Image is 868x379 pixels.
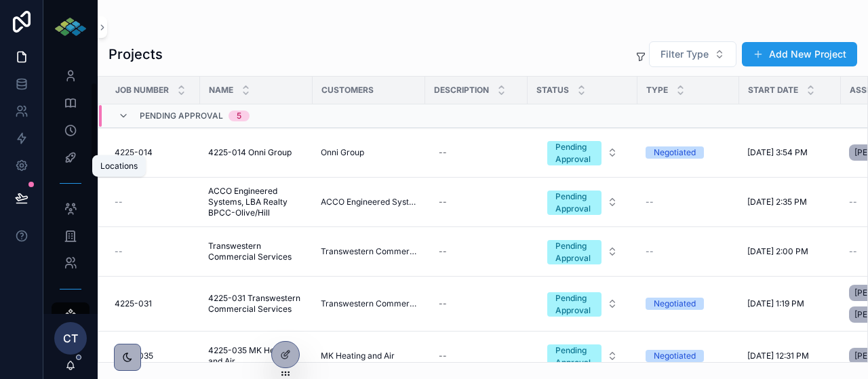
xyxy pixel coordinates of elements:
a: Select Button [536,183,629,221]
div: Negotiated [654,298,696,310]
a: -- [433,142,519,163]
span: -- [849,197,857,207]
a: Transwestern Commercial Services [321,298,417,309]
div: -- [439,147,447,158]
span: -- [115,197,123,207]
span: Description [434,85,489,96]
div: -- [439,246,447,257]
span: 4225-031 [115,298,152,309]
a: ACCO Engineered Systems, LBA Realty BPCC-Olive/Hill [208,186,304,218]
span: [DATE] 2:35 PM [747,197,807,207]
a: [DATE] 2:35 PM [747,197,833,207]
a: Select Button [536,233,629,271]
div: 5 [237,111,241,121]
a: Negotiated [646,298,731,310]
span: Start Date [748,85,798,96]
div: Pending Approval [555,141,593,165]
div: -- [439,351,447,361]
span: [DATE] 12:31 PM [747,351,809,361]
a: Select Button [536,134,629,172]
a: ACCO Engineered Systems [321,197,417,207]
h1: Projects [108,45,163,64]
a: -- [433,241,519,262]
div: Negotiated [654,350,696,362]
a: -- [646,197,731,207]
button: Select Button [536,134,629,171]
div: -- [439,298,447,309]
span: Status [536,85,569,96]
a: -- [433,293,519,315]
span: [DATE] 1:19 PM [747,298,804,309]
a: 4225-031 Transwestern Commercial Services [208,293,304,315]
a: MK Heating and Air [321,351,417,361]
span: -- [849,246,857,257]
a: -- [115,246,192,257]
a: -- [433,345,519,367]
a: [DATE] 12:31 PM [747,351,833,361]
a: Transwestern Commercial Services [321,246,417,257]
a: 4225-035 MK Heating and Air [208,345,304,367]
a: 4225-035 [115,351,192,361]
span: Pending Approval [140,111,223,121]
a: Onni Group [321,147,364,158]
span: Name [209,85,233,96]
a: 4225-014 Onni Group [208,147,304,158]
a: Negotiated [646,146,731,159]
img: App logo [54,16,87,38]
a: -- [433,191,519,213]
a: Transwestern Commercial Services [208,241,304,262]
a: Negotiated [646,350,731,362]
span: -- [646,197,654,207]
div: Pending Approval [555,191,593,215]
a: [DATE] 2:00 PM [747,246,833,257]
div: Negotiated [654,146,696,159]
div: Locations [100,161,138,172]
span: [DATE] 3:54 PM [747,147,808,158]
span: 4225-014 [115,147,153,158]
button: Select Button [536,338,629,374]
span: Job Number [115,85,169,96]
div: -- [439,197,447,207]
span: 4225-014 Onni Group [208,147,292,158]
span: Filter Type [660,47,709,61]
a: -- [115,197,192,207]
span: -- [115,246,123,257]
a: 4225-014 [115,147,192,158]
span: Type [646,85,668,96]
a: Select Button [536,285,629,323]
div: scrollable content [43,54,98,314]
div: Pending Approval [555,344,593,369]
a: [DATE] 1:19 PM [747,298,833,309]
a: -- [646,246,731,257]
span: [DATE] 2:00 PM [747,246,808,257]
a: MK Heating and Air [321,351,395,361]
span: -- [646,246,654,257]
span: CT [63,330,78,346]
button: Add New Project [742,42,857,66]
a: Select Button [536,337,629,375]
button: Select Button [536,233,629,270]
a: [DATE] 3:54 PM [747,147,833,158]
div: Pending Approval [555,292,593,317]
a: Onni Group [321,147,417,158]
button: Select Button [536,285,629,322]
button: Select Button [536,184,629,220]
button: Select Button [649,41,736,67]
span: Customers [321,85,374,96]
a: 4225-031 [115,298,192,309]
div: Pending Approval [555,240,593,264]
